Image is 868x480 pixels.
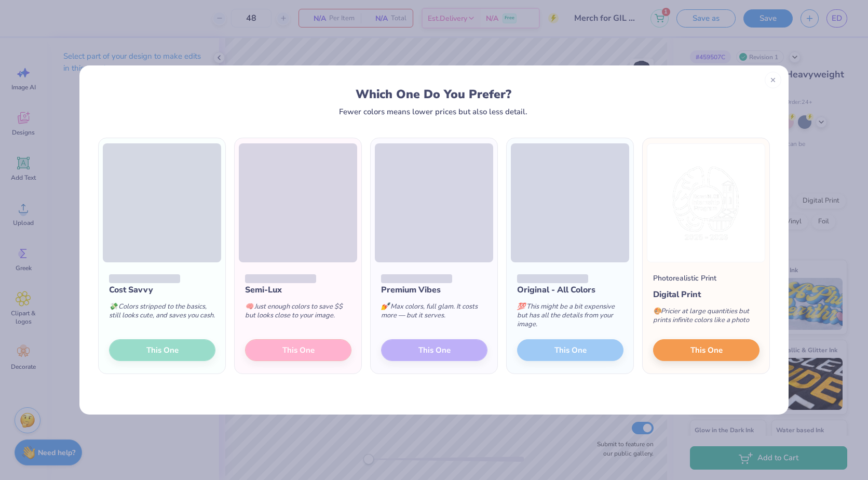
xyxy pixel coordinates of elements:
[381,302,389,311] span: 💅
[653,288,759,301] div: Digital Print
[109,284,215,296] div: Cost Savvy
[339,108,527,116] div: Fewer colors means lower prices but also less detail.
[109,302,117,311] span: 💸
[517,302,525,311] span: 💯
[109,296,215,330] div: Colors stripped to the basics, still looks cute, and saves you cash.
[381,296,487,330] div: Max colors, full glam. It costs more — but it serves.
[245,284,351,296] div: Semi-Lux
[653,301,759,335] div: Pricier at large quantities but prints infinite colors like a photo
[245,296,351,330] div: Just enough colors to save $$ but looks close to your image.
[653,306,661,316] span: 🎨
[517,284,623,296] div: Original - All Colors
[647,143,765,262] img: Photorealistic preview
[690,344,723,356] span: This One
[653,273,716,284] div: Photorealistic Print
[245,302,253,311] span: 🧠
[381,284,487,296] div: Premium Vibes
[653,339,759,361] button: This One
[108,87,759,101] div: Which One Do You Prefer?
[517,296,623,339] div: This might be a bit expensive but has all the details from your image.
